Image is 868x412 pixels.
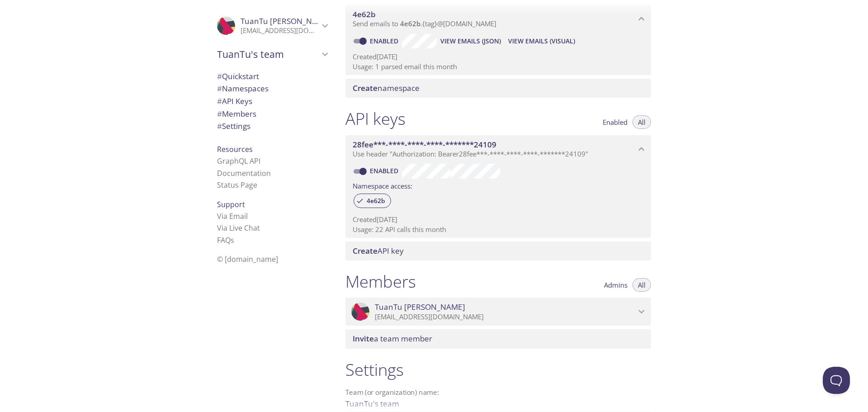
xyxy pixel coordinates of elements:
[217,96,222,106] span: #
[217,71,259,81] span: Quickstart
[345,5,651,33] div: 4e62b namespace
[217,83,222,94] span: #
[345,271,416,292] h1: Members
[217,121,250,131] span: Settings
[241,16,331,26] span: TuanTu [PERSON_NAME]
[217,235,234,245] a: FAQ
[345,329,651,348] div: Invite a team member
[345,360,651,380] h1: Settings
[210,82,335,95] div: Namespaces
[437,34,505,48] button: View Emails (JSON)
[217,109,222,119] span: #
[353,333,374,344] span: Invite
[368,166,402,175] a: Enabled
[210,108,335,120] div: Members
[400,19,420,28] span: 4e62b
[217,121,222,131] span: #
[345,298,651,326] div: TuanTu Nguyen
[217,144,253,154] span: Resources
[217,254,278,264] span: © [DOMAIN_NAME]
[345,109,406,129] h1: API keys
[217,96,252,106] span: API Keys
[210,120,335,133] div: Team Settings
[217,180,257,190] a: Status Page
[440,36,501,47] span: View Emails (JSON)
[217,156,260,166] a: GraphQL API
[345,79,651,98] div: Create namespace
[210,11,335,41] div: TuanTu Nguyen
[353,246,404,256] span: API key
[505,34,579,48] button: View Emails (Visual)
[353,225,644,234] p: Usage: 22 API calls this month
[361,197,391,205] span: 4e62b
[217,48,319,61] span: TuanTu's team
[217,71,222,81] span: #
[823,367,850,394] iframe: Help Scout Beacon - Open
[217,223,260,233] a: Via Live Chat
[597,115,633,129] button: Enabled
[241,26,319,35] p: [EMAIL_ADDRESS][DOMAIN_NAME]
[368,37,402,45] a: Enabled
[353,62,644,71] p: Usage: 1 parsed email this month
[353,333,432,344] span: a team member
[345,389,439,396] label: Team (or organization) name:
[210,43,335,66] div: TuanTu's team
[353,215,644,224] p: Created [DATE]
[353,52,644,62] p: Created [DATE]
[345,242,651,260] div: Create API Key
[353,83,420,93] span: namespace
[217,211,248,221] a: Via Email
[353,179,412,192] label: Namespace access:
[210,70,335,83] div: Quickstart
[353,19,496,28] span: Send emails to . {tag} @[DOMAIN_NAME]
[231,235,234,245] span: s
[599,278,633,292] button: Admins
[217,109,256,119] span: Members
[508,36,575,47] span: View Emails (Visual)
[217,199,245,209] span: Support
[353,83,377,93] span: Create
[217,83,269,94] span: Namespaces
[210,95,335,108] div: API Keys
[632,278,651,292] button: All
[217,168,271,178] a: Documentation
[353,246,377,256] span: Create
[354,194,391,208] div: 4e62b
[375,313,636,322] p: [EMAIL_ADDRESS][DOMAIN_NAME]
[375,302,465,312] span: TuanTu [PERSON_NAME]
[632,115,651,129] button: All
